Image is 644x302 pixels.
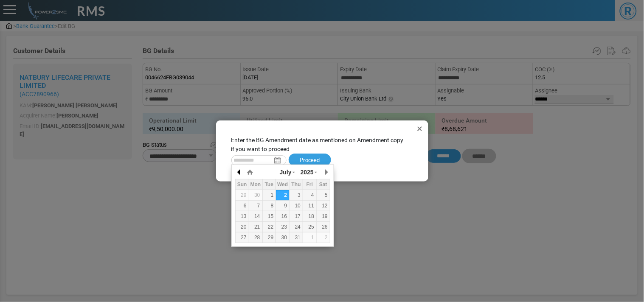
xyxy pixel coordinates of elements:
div: 11 [303,202,316,210]
div: 14 [249,213,262,220]
div: 23 [276,223,289,231]
button: × [414,122,427,135]
div: 30 [276,234,289,241]
div: 16 [276,213,289,220]
th: Wed [276,179,290,190]
div: 28 [249,234,262,241]
div: 18 [303,213,316,220]
div: 19 [317,213,330,220]
div: 27 [236,234,249,241]
div: 4 [303,191,316,199]
div: 10 [290,202,303,210]
div: 26 [317,223,330,231]
div: 24 [290,223,303,231]
div: 15 [263,213,276,220]
th: Sun [235,179,249,190]
th: Sat [316,179,330,190]
div: 5 [317,191,330,199]
div: 31 [290,234,303,241]
div: 25 [303,223,316,231]
div: 13 [236,213,249,220]
th: Mon [249,179,262,190]
span: July [280,169,292,176]
div: 29 [263,234,276,241]
div: 8 [263,202,276,210]
div: 22 [263,223,276,231]
div: 17 [290,213,303,220]
th: Fri [303,179,317,190]
div: 20 [236,223,249,231]
div: 9 [276,202,289,210]
div: 21 [249,223,262,231]
div: 3 [290,191,303,199]
div: 6 [236,202,249,210]
div: 2 [317,234,330,241]
div: 1 [303,234,316,241]
div: 1 [263,191,276,199]
div: 2 [276,191,289,199]
div: Enter the BG Amendment date as mentioned on Amendment copy if you want to proceed [225,129,420,173]
div: 29 [236,191,249,199]
div: 7 [249,202,262,210]
button: Proceed [289,154,331,166]
div: 30 [249,191,262,199]
th: Thu [290,179,303,190]
span: 2025 [301,169,314,176]
div: 12 [317,202,330,210]
th: Tue [262,179,276,190]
